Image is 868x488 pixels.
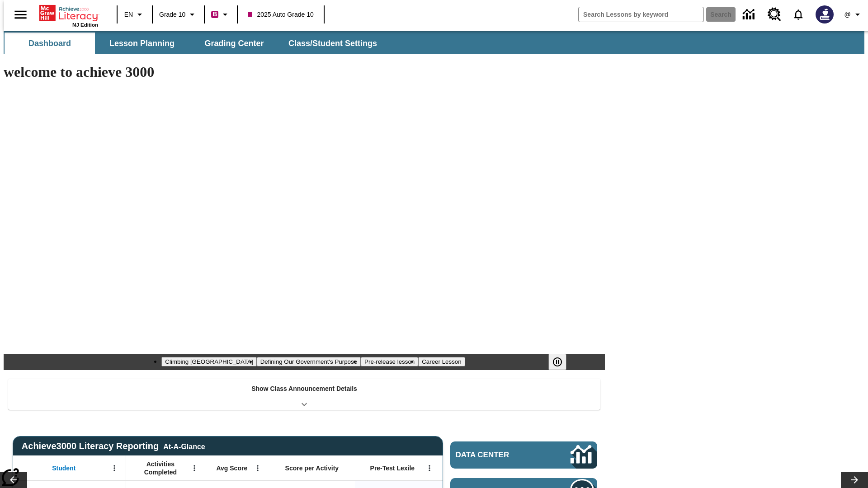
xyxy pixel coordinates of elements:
h1: welcome to achieve 3000 [4,64,605,80]
button: Slide 4 Career Lesson [418,357,465,366]
span: Pre-Test Lexile [370,464,415,472]
span: 2025 Auto Grade 10 [248,10,313,19]
span: B [212,9,217,20]
a: Home [39,4,98,22]
span: EN [124,10,133,19]
button: Grade: Grade 10, Select a grade [156,6,201,23]
span: Achieve3000 Literacy Reporting [22,441,205,451]
a: Data Center [737,2,762,27]
span: Dashboard [28,38,71,49]
div: SubNavbar [4,31,864,54]
a: Resource Center, Will open in new tab [762,2,787,27]
span: Data Center [456,450,540,460]
span: Score per Activity [285,464,339,472]
span: Student [52,464,75,472]
button: Slide 2 Defining Our Government's Purpose [257,357,361,366]
span: Avg Score [216,464,247,472]
div: Pause [548,354,576,370]
p: Show Class Announcement Details [251,384,357,394]
button: Slide 3 Pre-release lesson [361,357,418,366]
a: Notifications [787,3,810,26]
button: Slide 1 Climbing Mount Tai [161,357,256,366]
button: Dashboard [5,33,95,54]
button: Open Menu [251,461,264,475]
button: Language: EN, Select a language [120,6,149,23]
span: Grading Center [204,38,264,49]
button: Class/Student Settings [281,33,384,54]
button: Pause [548,354,566,370]
button: Boost Class color is violet red. Change class color [208,6,234,23]
a: Data Center [450,441,597,469]
button: Profile/Settings [839,6,868,23]
span: Activities Completed [131,460,190,476]
span: @ [844,10,850,19]
span: NJ Edition [72,22,98,28]
span: Grade 10 [159,10,185,19]
div: SubNavbar [4,33,385,54]
div: Show Class Announcement Details [8,379,600,410]
button: Lesson Planning [97,33,187,54]
span: Lesson Planning [109,38,175,49]
button: Open Menu [108,461,121,475]
button: Select a new avatar [810,3,839,26]
button: Open Menu [188,461,201,475]
input: search field [579,7,703,22]
div: At-A-Glance [163,441,205,451]
button: Lesson carousel, Next [841,472,868,488]
button: Grading Center [189,33,279,54]
button: Open Menu [423,461,436,475]
img: Avatar [816,5,834,23]
div: Home [39,3,98,28]
span: Class/Student Settings [288,38,377,49]
button: Open side menu [7,1,34,28]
